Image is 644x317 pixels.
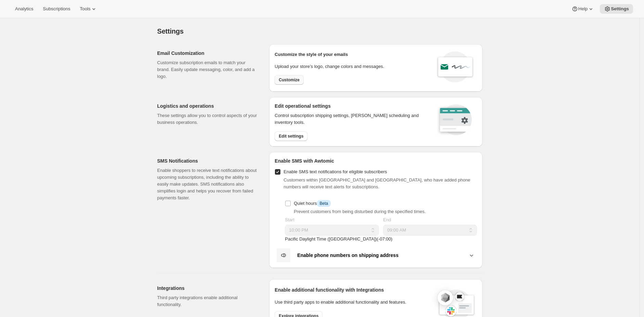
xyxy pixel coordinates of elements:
[157,59,258,80] p: Customize subscription emails to match your brand. Easily update messaging, color, and add a logo.
[275,131,307,141] button: Edit settings
[297,253,399,258] b: Enable phone numbers on shipping address
[320,201,328,206] span: Beta
[283,169,387,174] span: Enable SMS text notifications for eligible subscribers
[279,133,303,139] span: Edit settings
[157,103,258,109] h2: Logistics and operations
[275,157,477,164] h2: Enable SMS with Awtomic
[157,294,258,308] p: Third party integrations enable additional functionality.
[279,77,300,83] span: Customize
[275,112,428,126] p: Control subscription shipping settings, [PERSON_NAME] scheduling and inventory tools.
[15,6,33,12] span: Analytics
[283,177,470,189] span: Customers within [GEOGRAPHIC_DATA] and [GEOGRAPHIC_DATA], who have added phone numbers will recei...
[275,248,477,262] button: Enable phone numbers on shipping address
[285,217,294,222] span: Start
[611,6,629,12] span: Settings
[294,201,331,206] span: Quiet hours
[39,4,74,14] button: Subscriptions
[80,6,90,12] span: Tools
[600,4,633,14] button: Settings
[285,236,477,243] p: Pacific Daylight Time ([GEOGRAPHIC_DATA]) ( -07 : 00 )
[275,103,428,109] h2: Edit operational settings
[157,157,258,164] h2: SMS Notifications
[157,50,258,57] h2: Email Customization
[578,6,588,12] span: Help
[76,4,101,14] button: Tools
[275,63,384,70] p: Upload your store’s logo, change colors and messages.
[157,27,184,35] span: Settings
[567,4,598,14] button: Help
[383,217,391,222] span: End
[275,51,348,58] p: Customize the style of your emails
[275,299,431,306] p: Use third party apps to enable additional functionality and features.
[275,75,304,85] button: Customize
[157,112,258,126] p: These settings allow you to control aspects of your business operations.
[275,286,431,293] h2: Enable additional functionality with Integrations
[294,209,426,214] span: Prevent customers from being disturbed during the specified times.
[157,285,258,292] h2: Integrations
[11,4,37,14] button: Analytics
[43,6,70,12] span: Subscriptions
[157,167,258,201] p: Enable shoppers to receive text notifications about upcoming subscriptions, including the ability...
